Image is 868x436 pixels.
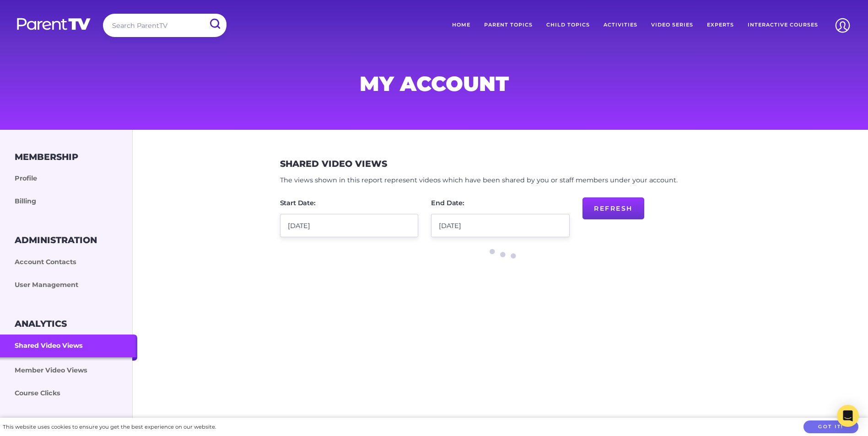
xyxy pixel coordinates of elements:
label: End Date: [431,200,464,206]
label: Start Date: [280,200,316,206]
img: parenttv-logo-white.4c85aaf.svg [16,17,92,31]
a: Parent Topics [477,14,539,37]
a: Interactive Courses [741,14,825,37]
input: Search ParentTV [103,14,226,37]
div: This website uses cookies to ensure you get the best experience on our website. [3,422,216,432]
a: Video Series [644,14,700,37]
div: Open Intercom Messenger [837,405,859,427]
a: Home [445,14,477,37]
a: Experts [700,14,741,37]
a: Activities [597,14,644,37]
h3: Analytics [15,319,67,329]
p: The views shown in this report represent videos which have been shared by you or staff members un... [280,175,721,186]
img: Account [831,14,854,37]
input: Submit [203,14,226,34]
button: Got it! [803,420,858,434]
button: Refresh [582,197,644,219]
h3: Shared Video Views [280,159,387,169]
h3: Administration [15,235,97,245]
h3: Membership [15,152,78,162]
h1: My Account [214,74,655,93]
a: Child Topics [539,14,597,37]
